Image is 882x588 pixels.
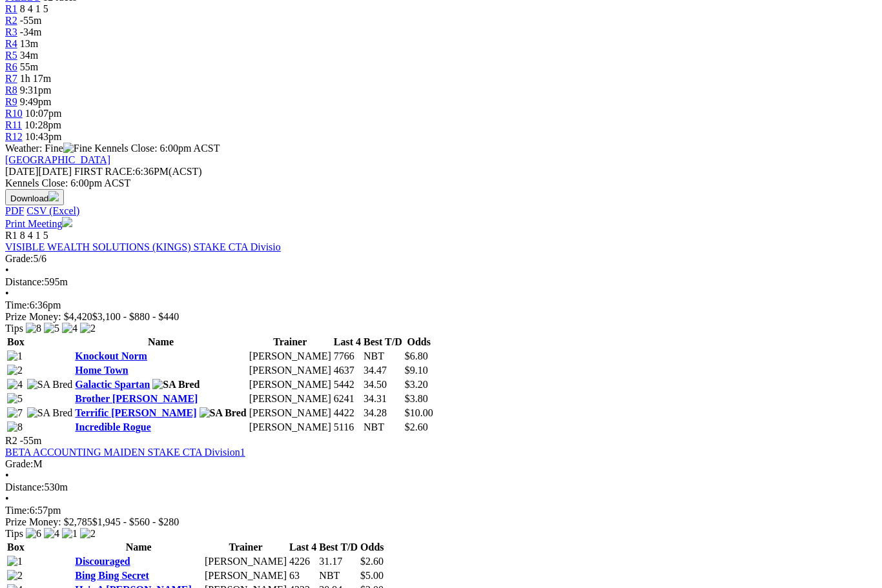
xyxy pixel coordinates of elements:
[5,288,9,299] span: •
[75,365,128,376] a: Home Town
[20,50,38,61] span: 34m
[360,556,384,567] span: $2.60
[249,378,332,391] td: [PERSON_NAME]
[74,166,202,177] span: 6:36PM(ACST)
[333,336,362,349] th: Last 4
[25,131,62,142] span: 10:43pm
[5,177,877,189] div: Kennels Close: 6:00pm ACST
[5,119,22,130] span: R11
[5,493,9,504] span: •
[20,3,48,14] span: 8 4 1 5
[20,73,51,84] span: 1h 17m
[152,379,200,390] img: SA Bred
[48,191,59,201] img: download.svg
[405,365,428,376] span: $9.10
[5,435,17,446] span: R2
[5,143,94,154] span: Weather: Fine
[5,205,877,217] div: Download
[249,364,332,377] td: [PERSON_NAME]
[363,378,403,391] td: 34.50
[5,15,17,26] a: R2
[5,50,17,61] span: R5
[62,217,72,227] img: printer.svg
[333,350,362,363] td: 7766
[200,407,247,419] img: SA Bred
[94,143,220,154] span: Kennels Close: 6:00pm ACST
[27,379,73,390] img: SA Bred
[80,323,96,334] img: 2
[363,350,403,363] td: NBT
[7,393,23,405] img: 5
[5,166,39,177] span: [DATE]
[5,108,23,119] span: R10
[5,154,110,165] a: [GEOGRAPHIC_DATA]
[5,218,72,229] a: Print Meeting
[363,392,403,405] td: 34.31
[92,516,179,527] span: $1,945 - $560 - $280
[20,61,38,72] span: 55m
[363,421,403,434] td: NBT
[5,253,34,264] span: Grade:
[404,336,434,349] th: Odds
[5,96,17,107] a: R9
[363,364,403,377] td: 34.47
[7,421,23,433] img: 8
[5,85,17,96] span: R8
[7,407,23,419] img: 7
[5,73,17,84] a: R7
[5,458,34,469] span: Grade:
[75,407,196,418] a: Terrific [PERSON_NAME]
[26,323,41,334] img: 8
[249,392,332,405] td: [PERSON_NAME]
[405,350,428,361] span: $6.80
[80,528,96,540] img: 2
[5,482,44,492] span: Distance:
[62,528,77,540] img: 1
[5,516,877,528] div: Prize Money: $2,785
[249,350,332,363] td: [PERSON_NAME]
[360,541,384,554] th: Odds
[74,336,247,349] th: Name
[5,38,17,49] a: R4
[7,379,23,390] img: 4
[44,528,59,540] img: 4
[5,189,64,205] button: Download
[5,3,17,14] span: R1
[25,108,62,119] span: 10:07pm
[333,407,362,420] td: 4422
[318,569,358,582] td: NBT
[20,230,48,241] span: 8 4 1 5
[20,15,42,26] span: -55m
[5,276,877,288] div: 595m
[62,323,77,334] img: 4
[7,365,23,376] img: 2
[360,570,384,581] span: $5.00
[363,336,403,349] th: Best T/D
[5,323,23,334] span: Tips
[5,166,72,177] span: [DATE]
[75,379,150,390] a: Galactic Spartan
[5,26,17,37] a: R3
[333,392,362,405] td: 6241
[405,421,428,432] span: $2.60
[5,528,23,539] span: Tips
[204,569,287,582] td: [PERSON_NAME]
[249,421,332,434] td: [PERSON_NAME]
[405,407,433,418] span: $10.00
[20,85,52,96] span: 9:31pm
[5,458,877,470] div: M
[74,166,135,177] span: FIRST RACE:
[204,541,287,554] th: Trainer
[26,205,79,216] a: CSV (Excel)
[20,435,42,446] span: -55m
[7,570,23,582] img: 2
[5,205,24,216] a: PDF
[405,393,428,404] span: $3.80
[5,61,17,72] span: R6
[75,350,147,361] a: Knockout Norm
[318,541,358,554] th: Best T/D
[20,26,42,37] span: -34m
[75,393,198,404] a: Brother [PERSON_NAME]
